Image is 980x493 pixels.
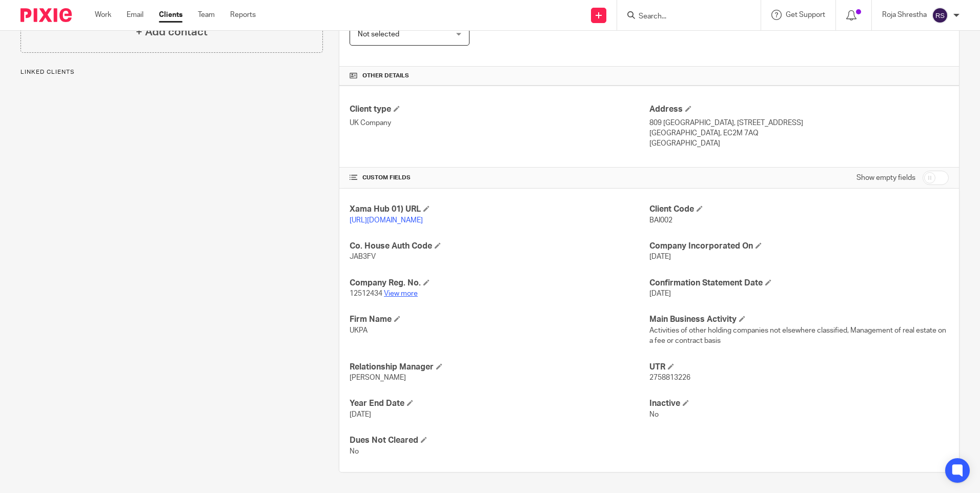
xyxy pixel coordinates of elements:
h4: Address [649,104,949,115]
h4: Main Business Activity [649,314,949,325]
p: [GEOGRAPHIC_DATA] [649,138,949,149]
span: No [350,448,359,455]
span: JAB3FV [350,253,376,260]
h4: Confirmation Statement Date [649,278,949,289]
p: 809 [GEOGRAPHIC_DATA], [STREET_ADDRESS] [649,118,949,128]
a: Email [127,10,144,20]
p: Linked clients [21,68,323,76]
img: Pixie [21,8,72,22]
h4: Year End Date [350,398,649,409]
h4: Company Reg. No. [350,278,649,289]
a: [URL][DOMAIN_NAME] [350,217,423,224]
h4: Co. House Auth Code [350,241,649,252]
h4: CUSTOM FIELDS [350,174,649,182]
a: View more [384,290,418,297]
h4: Firm Name [350,314,649,325]
h4: Client Code [649,204,949,215]
p: UK Company [350,118,649,128]
span: 12512434 [350,290,382,297]
span: Activities of other holding companies not elsewhere classified, Management of real estate on a fe... [649,327,946,344]
a: Reports [230,10,256,20]
h4: UTR [649,362,949,373]
span: [DATE] [649,290,671,297]
span: [DATE] [350,411,371,418]
span: 2758813226 [649,374,690,381]
h4: Client type [350,104,649,115]
input: Search [638,12,730,22]
span: Not selected [358,31,399,38]
h4: Relationship Manager [350,362,649,373]
label: Show empty fields [856,173,915,183]
span: Get Support [786,11,825,18]
span: UKPA [350,327,367,334]
h4: Inactive [649,398,949,409]
a: Team [198,10,215,20]
span: [DATE] [649,253,671,260]
span: Other details [362,72,409,80]
span: [PERSON_NAME] [350,374,406,381]
p: Roja Shrestha [882,10,927,20]
p: [GEOGRAPHIC_DATA], EC2M 7AQ [649,128,949,138]
span: BAI002 [649,217,672,224]
img: svg%3E [932,7,948,24]
h4: Company Incorporated On [649,241,949,252]
h4: Xama Hub 01) URL [350,204,649,215]
a: Work [95,10,111,20]
a: Clients [159,10,182,20]
h4: + Add contact [136,24,208,40]
h4: Dues Not Cleared [350,435,649,446]
span: No [649,411,659,418]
